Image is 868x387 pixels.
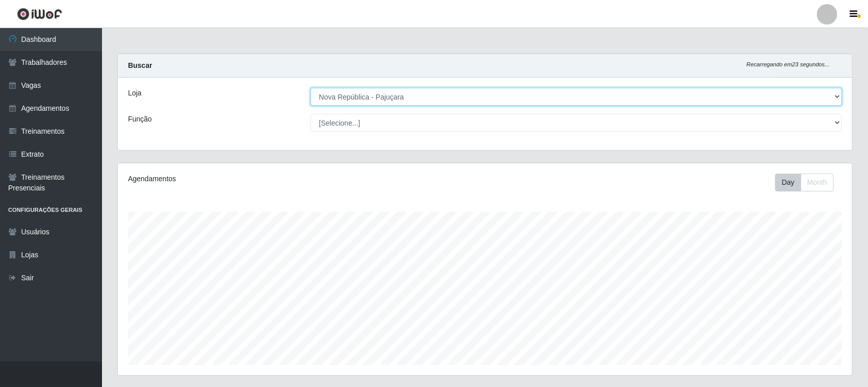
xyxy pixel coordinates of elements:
div: First group [775,174,834,191]
button: Day [775,174,801,191]
button: Month [801,174,834,191]
img: CoreUI Logo [17,8,62,20]
strong: Buscar [128,61,152,69]
label: Loja [128,88,141,99]
label: Função [128,114,152,125]
div: Agendamentos [128,174,417,184]
div: Toolbar with button groups [775,174,842,191]
i: Recarregando em 23 segundos... [747,61,830,67]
